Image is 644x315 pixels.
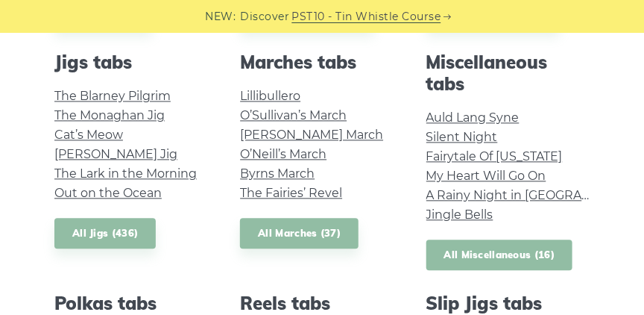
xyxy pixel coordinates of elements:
[426,208,493,222] a: Jingle Bells
[426,293,590,314] h2: Slip Jigs tabs
[426,240,573,270] a: All Miscellaneous (16)
[292,8,441,25] a: PST10 - Tin Whistle Course
[54,218,156,249] a: All Jigs (436)
[54,293,218,314] h2: Polkas tabs
[240,218,359,249] a: All Marches (37)
[206,8,236,25] span: NEW:
[54,52,218,73] h2: Jigs tabs
[426,52,590,95] h2: Miscellaneous tabs
[240,89,300,103] a: Lillibullero
[426,149,563,163] a: Fairytale Of [US_STATE]
[241,8,290,25] span: Discover
[240,147,326,161] a: O’Neill’s March
[426,130,498,144] a: Silent Night
[54,186,162,200] a: Out on the Ocean
[240,186,342,200] a: The Fairies’ Revel
[426,110,520,125] a: Auld Lang Syne
[240,108,347,122] a: O’Sullivan’s March
[240,128,383,142] a: [PERSON_NAME] March
[240,52,403,73] h2: Marches tabs
[240,293,403,314] h2: Reels tabs
[54,166,197,181] a: The Lark in the Morning
[240,166,315,181] a: Byrns March
[426,169,546,183] a: My Heart Will Go On
[54,147,177,161] a: [PERSON_NAME] Jig
[54,89,171,103] a: The Blarney Pilgrim
[54,108,165,122] a: The Monaghan Jig
[54,128,123,142] a: Cat’s Meow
